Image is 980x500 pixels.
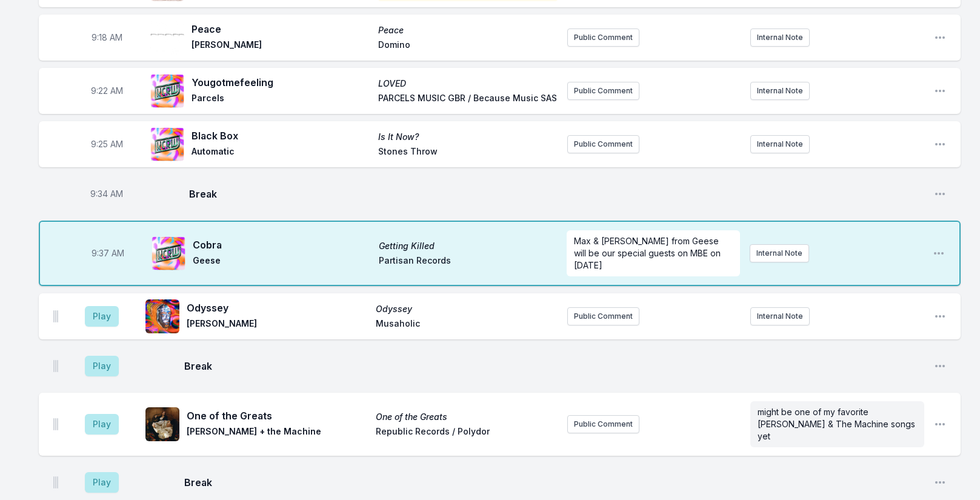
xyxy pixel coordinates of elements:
span: might be one of my favorite [PERSON_NAME] & The Machine songs yet [758,407,918,441]
span: Is It Now? [378,131,558,143]
button: Open playlist item options [934,310,946,322]
span: Cobra [193,238,372,252]
button: Public Comment [567,415,639,433]
button: Open playlist item options [934,32,946,44]
img: One of the Greats [145,407,179,441]
span: Max & [PERSON_NAME] from Geese will be our special guests on MBE on [DATE] [574,236,723,270]
button: Open playlist item options [934,85,946,97]
button: Play [85,472,119,493]
span: Break [189,187,924,201]
span: LOVED [378,78,558,90]
span: Timestamp [92,247,124,259]
img: Drag Handle [53,476,58,488]
button: Open playlist item options [934,360,946,372]
button: Play [85,356,119,376]
span: [PERSON_NAME] [192,39,371,53]
button: Public Comment [567,135,639,153]
span: Timestamp [92,32,122,44]
img: LOVED [150,74,184,108]
span: Geese [193,255,372,269]
span: PARCELS MUSIC GBR / Because Music SAS [378,92,558,107]
span: Yougotmefeeling [192,75,371,90]
button: Open playlist item options [933,247,945,259]
img: Drag Handle [53,418,58,430]
span: Peace [192,22,371,36]
button: Internal Note [750,28,810,47]
img: Drag Handle [53,360,58,372]
span: Timestamp [90,188,123,200]
img: Peace [150,21,184,55]
span: Odyssey [187,301,368,315]
span: Timestamp [91,85,123,97]
button: Public Comment [567,28,639,47]
span: Odyssey [376,303,558,315]
button: Open playlist item options [934,418,946,430]
button: Public Comment [567,82,639,100]
img: Odyssey [145,299,179,333]
button: Open playlist item options [934,138,946,150]
span: Timestamp [91,138,123,150]
span: Automatic [192,145,371,160]
span: One of the Greats [376,411,558,423]
button: Play [85,414,119,435]
span: Stones Throw [378,145,558,160]
img: Is It Now? [150,127,184,161]
img: Getting Killed [152,236,185,270]
span: Black Box [192,128,371,143]
button: Open playlist item options [934,188,946,200]
button: Internal Note [750,307,810,325]
span: Republic Records / Polydor [376,425,558,440]
button: Internal Note [750,135,810,153]
span: Peace [378,24,558,36]
span: Break [184,475,924,490]
button: Public Comment [567,307,639,325]
span: Domino [378,39,558,53]
span: Musaholic [376,318,558,332]
span: Getting Killed [379,240,558,252]
button: Open playlist item options [934,476,946,488]
span: [PERSON_NAME] + the Machine [187,425,368,440]
button: Play [85,306,119,327]
button: Internal Note [750,82,810,100]
button: Internal Note [750,244,809,262]
span: Partisan Records [379,255,558,269]
span: One of the Greats [187,408,368,423]
span: Parcels [192,92,371,107]
span: Break [184,359,924,373]
img: Drag Handle [53,310,58,322]
span: [PERSON_NAME] [187,318,368,332]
